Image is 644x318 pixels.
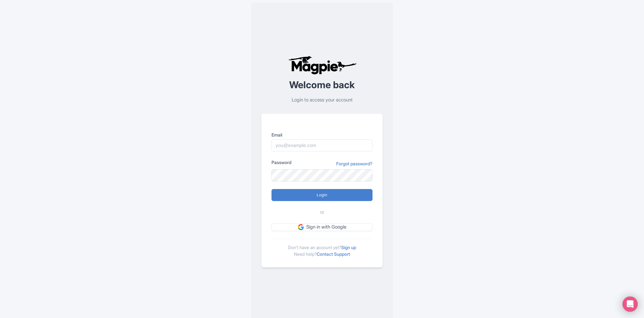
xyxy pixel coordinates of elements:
a: Sign up [341,245,356,250]
input: Login [271,189,373,201]
h2: Welcome back [261,80,383,90]
label: Password [271,159,291,166]
p: Login to access your account [261,96,383,104]
input: you@example.com [271,139,373,151]
a: Contact Support [317,251,350,257]
span: or [320,209,324,216]
img: google.svg [298,224,304,230]
label: Email [271,131,373,138]
a: Sign in with Google [271,223,373,231]
div: Don't have an account yet? Need help? [271,239,373,257]
img: logo-ab69f6fb50320c5b225c76a69d11143b.png [287,56,358,75]
div: Open Intercom Messenger [623,297,638,312]
a: Forgot password? [336,160,373,167]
